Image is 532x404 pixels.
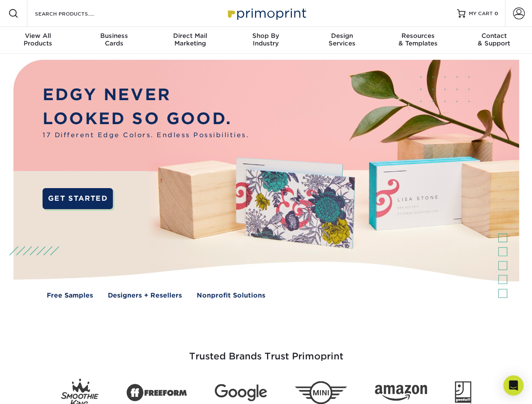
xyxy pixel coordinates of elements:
a: Designers + Resellers [108,291,182,300]
iframe: Google Customer Reviews [2,378,72,401]
img: Primoprint [224,4,308,22]
a: Free Samples [47,291,93,300]
a: Contact& Support [456,27,532,54]
a: GET STARTED [43,188,113,209]
h3: Trusted Brands Trust Primoprint [20,331,513,372]
img: Google [215,384,267,401]
a: BusinessCards [76,27,152,54]
div: & Templates [380,32,456,47]
div: Marketing [152,32,228,47]
span: 17 Different Edge Colors. Endless Possibilities. [43,130,249,140]
img: Goodwill [455,381,471,404]
input: SEARCH PRODUCTS..... [34,8,116,19]
a: DesignServices [304,27,380,54]
div: Cards [76,32,152,47]
span: Design [304,32,380,40]
span: Shop By [228,32,304,40]
a: Nonprofit Solutions [197,291,265,300]
div: & Support [456,32,532,47]
a: Resources& Templates [380,27,456,54]
span: Resources [380,32,456,40]
a: Shop ByIndustry [228,27,304,54]
span: Contact [456,32,532,40]
div: Services [304,32,380,47]
div: Open Intercom Messenger [503,375,524,396]
span: 0 [495,11,498,16]
span: Business [76,32,152,40]
span: MY CART [469,10,493,17]
a: Direct MailMarketing [152,27,228,54]
p: LOOKED SO GOOD. [43,107,249,131]
span: Direct Mail [152,32,228,40]
img: Amazon [375,385,427,401]
p: EDGY NEVER [43,83,249,107]
div: Industry [228,32,304,47]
